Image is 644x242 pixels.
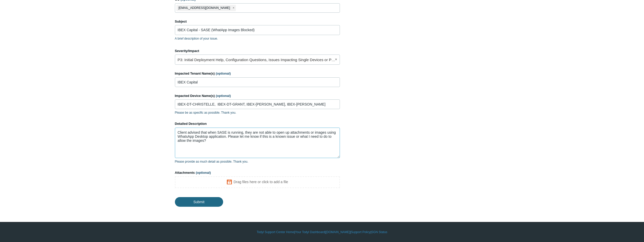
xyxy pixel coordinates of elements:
p: Please be as specific as possible. Thank you. [175,110,340,115]
label: Detailed Description [175,121,340,126]
p: Please provide as much detail as possible. Thank you. [175,159,340,164]
span: (optional) [196,171,211,175]
p: A brief description of your issue. [175,36,340,41]
label: Impacted Tenant Name(s) [175,71,340,76]
a: P3: Initial Deployment Help, Configuration Questions, Issues Impacting Single Devices or Past Out... [175,55,340,65]
span: [EMAIL_ADDRESS][DOMAIN_NAME] [178,5,230,11]
span: close [233,5,234,11]
a: [DOMAIN_NAME] [326,230,350,234]
div: | | | | [175,230,469,234]
label: Attachments [175,170,340,175]
a: Your Todyl Dashboard [295,230,325,234]
label: Impacted Device Name(s) [175,93,340,98]
span: (optional) [216,94,231,98]
a: Support Policy [351,230,370,234]
a: Todyl Support Center Home [257,230,294,234]
span: (optional) [216,72,231,75]
label: Severity/Impact [175,48,340,54]
label: Subject [175,19,340,24]
input: Submit [175,197,223,207]
a: SGN Status [371,230,387,234]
